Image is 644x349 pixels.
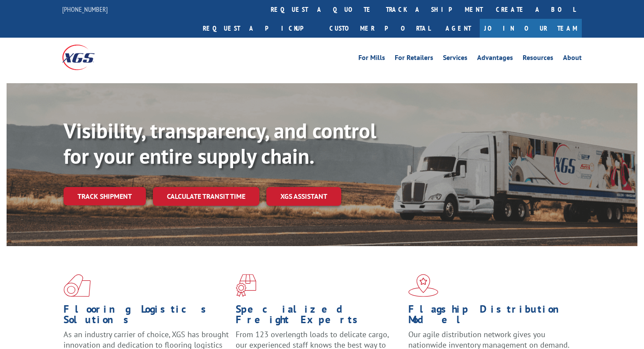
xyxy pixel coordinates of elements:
a: Agent [437,19,480,38]
b: Visibility, transparency, and control for your entire supply chain. [64,117,376,169]
a: Services [443,54,467,64]
img: xgs-icon-flagship-distribution-model-red [408,274,439,297]
h1: Flooring Logistics Solutions [64,304,229,329]
a: About [563,54,582,64]
a: XGS ASSISTANT [266,187,341,206]
a: Track shipment [64,187,146,205]
a: For Mills [358,54,385,64]
a: Join Our Team [480,19,582,38]
h1: Flagship Distribution Model [408,304,574,329]
a: Advantages [477,54,513,64]
a: Request a pickup [196,19,323,38]
h1: Specialized Freight Experts [236,304,401,329]
a: For Retailers [395,54,433,64]
img: xgs-icon-focused-on-flooring-red [236,274,256,297]
a: Customer Portal [323,19,437,38]
a: [PHONE_NUMBER] [62,5,108,14]
img: xgs-icon-total-supply-chain-intelligence-red [64,274,91,297]
a: Calculate transit time [153,187,259,206]
a: Resources [523,54,553,64]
